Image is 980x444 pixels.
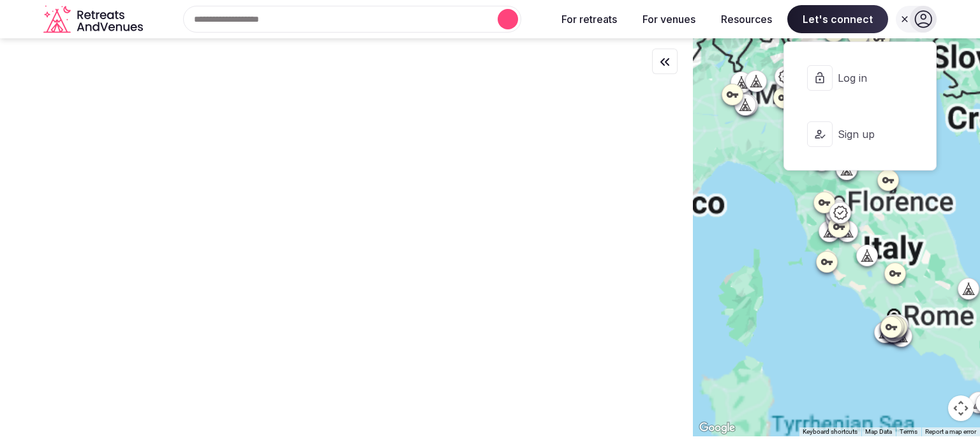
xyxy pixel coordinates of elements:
span: Log in [838,71,899,85]
span: Sign up [838,127,899,141]
button: Resources [711,5,782,33]
a: Visit the homepage [43,5,145,34]
button: Keyboard shortcuts [803,427,857,436]
button: Sign up [794,109,926,160]
a: Open this area in Google Maps (opens a new window) [696,420,738,436]
a: Terms [900,428,917,435]
svg: Retreats and Venues company logo [43,5,145,34]
button: Log in [794,52,926,103]
button: For venues [632,5,706,33]
button: Map camera controls [948,395,974,421]
a: Report a map error [925,428,976,435]
img: Google [696,420,738,436]
button: Map Data [865,427,892,436]
span: Let's connect [787,5,888,33]
button: For retreats [551,5,627,33]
